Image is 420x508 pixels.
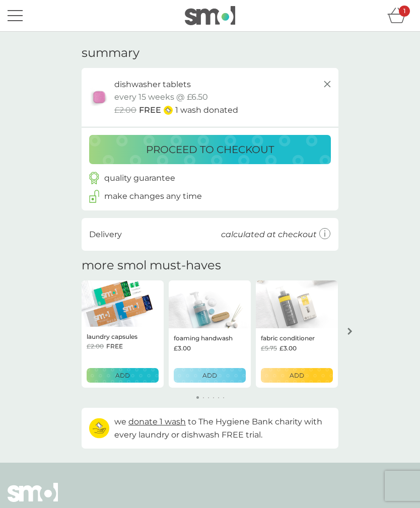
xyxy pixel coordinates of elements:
p: fabric conditioner [261,333,315,343]
span: £2.00 [114,104,136,117]
button: ADD [174,368,246,383]
p: Delivery [89,228,122,241]
p: laundry capsules [87,332,137,341]
h2: more smol must-haves [82,258,221,273]
p: every 15 weeks @ £6.50 [114,91,208,104]
button: ADD [87,368,159,383]
p: calculated at checkout [221,228,317,241]
span: FREE [139,104,161,117]
button: menu [8,6,23,25]
span: donate 1 wash [128,417,186,426]
div: basket [387,6,412,26]
p: ADD [290,371,304,380]
p: dishwasher tablets [114,78,191,91]
img: smol [185,6,235,25]
span: £3.00 [279,343,297,353]
button: proceed to checkout [89,135,331,164]
p: ADD [115,371,130,380]
span: £2.00 [87,341,104,351]
p: we to The Hygiene Bank charity with every laundry or dishwash FREE trial. [114,415,331,441]
p: 1 wash donated [175,104,238,117]
p: quality guarantee [104,172,175,185]
p: proceed to checkout [146,141,274,158]
p: make changes any time [104,190,202,203]
span: £3.00 [174,343,191,353]
p: foaming handwash [174,333,233,343]
button: ADD [261,368,333,383]
h3: summary [82,46,139,60]
p: ADD [202,371,217,380]
span: £5.75 [261,343,277,353]
span: FREE [106,341,123,351]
